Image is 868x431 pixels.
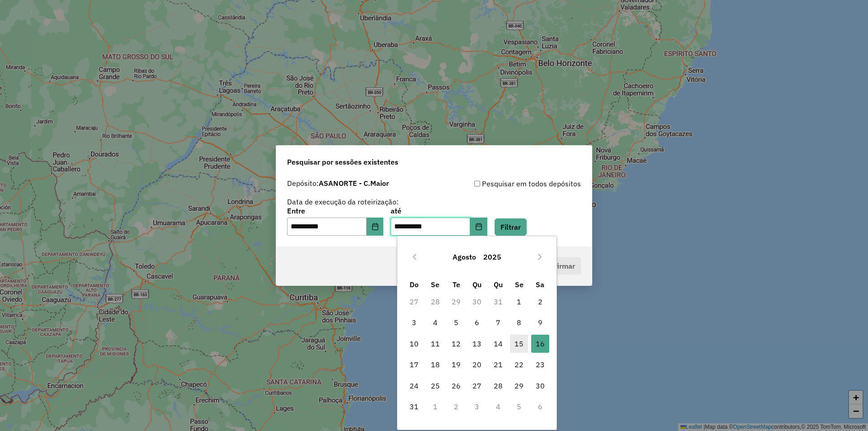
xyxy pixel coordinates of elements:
[489,355,507,374] span: 21
[510,335,528,353] span: 15
[319,179,389,188] strong: ASANORTE - C.Maior
[404,291,425,312] td: 27
[533,250,547,264] button: Next Month
[470,218,487,236] button: Choose Date
[446,375,467,396] td: 26
[510,293,528,311] span: 1
[509,354,529,375] td: 22
[405,377,423,395] span: 24
[510,313,528,332] span: 8
[509,291,529,312] td: 1
[287,205,383,216] label: Entre
[531,335,549,353] span: 16
[488,312,509,333] td: 7
[467,396,487,417] td: 3
[447,313,465,332] span: 5
[405,335,423,353] span: 10
[495,218,527,236] button: Filtrar
[446,312,467,333] td: 5
[489,377,507,395] span: 28
[449,246,480,268] button: Choose Month
[426,377,444,395] span: 25
[510,355,528,374] span: 22
[529,354,550,375] td: 23
[425,354,446,375] td: 18
[529,312,550,333] td: 9
[494,280,503,289] span: Qu
[510,377,528,395] span: 29
[425,312,446,333] td: 4
[404,333,425,354] td: 10
[426,335,444,353] span: 11
[404,375,425,396] td: 24
[405,398,423,416] span: 31
[446,396,467,417] td: 2
[431,280,439,289] span: Se
[488,333,509,354] td: 14
[468,335,486,353] span: 13
[446,354,467,375] td: 19
[447,377,465,395] span: 26
[404,354,425,375] td: 17
[453,280,460,289] span: Te
[531,293,549,311] span: 2
[287,156,398,167] span: Pesquisar por sessões existentes
[529,291,550,312] td: 2
[480,246,505,268] button: Choose Year
[488,354,509,375] td: 21
[467,354,487,375] td: 20
[536,280,544,289] span: Sa
[472,280,481,289] span: Qu
[404,312,425,333] td: 3
[489,335,507,353] span: 14
[529,375,550,396] td: 30
[467,333,487,354] td: 13
[410,280,419,289] span: Do
[447,335,465,353] span: 12
[425,291,446,312] td: 28
[391,205,487,216] label: até
[509,312,529,333] td: 8
[468,313,486,332] span: 6
[447,355,465,374] span: 19
[287,196,399,207] label: Data de execução da roteirização:
[434,178,581,189] div: Pesquisar em todos depósitos
[404,396,425,417] td: 31
[467,375,487,396] td: 27
[509,333,529,354] td: 15
[425,375,446,396] td: 25
[488,396,509,417] td: 4
[488,291,509,312] td: 31
[531,355,549,374] span: 23
[287,178,389,189] label: Depósito:
[515,280,524,289] span: Se
[397,236,557,430] div: Choose Date
[488,375,509,396] td: 28
[468,377,486,395] span: 27
[407,250,422,264] button: Previous Month
[509,375,529,396] td: 29
[405,313,423,332] span: 3
[529,333,550,354] td: 16
[426,313,444,332] span: 4
[468,355,486,374] span: 20
[446,291,467,312] td: 29
[489,313,507,332] span: 7
[509,396,529,417] td: 5
[405,355,423,374] span: 17
[426,355,444,374] span: 18
[446,333,467,354] td: 12
[467,312,487,333] td: 6
[529,396,550,417] td: 6
[467,291,487,312] td: 30
[425,396,446,417] td: 1
[531,313,549,332] span: 9
[531,377,549,395] span: 30
[367,218,384,236] button: Choose Date
[425,333,446,354] td: 11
